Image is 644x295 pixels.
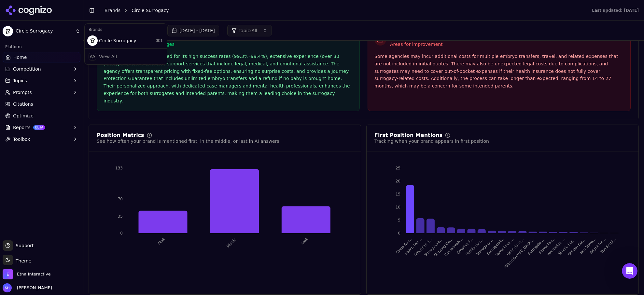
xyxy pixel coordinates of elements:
span: Topic: All [239,27,257,34]
span: Etna Interactive [17,271,51,277]
tspan: 5 [398,218,400,223]
div: First Position Mentions [374,133,442,138]
tspan: Iarc Surro... [579,237,596,255]
span: [PERSON_NAME] [14,285,52,291]
tspan: Golden Sur... [567,237,586,257]
tspan: Surrogate.... [527,237,545,256]
img: Shawn Hall [3,283,12,292]
tspan: Bright Fut... [589,237,607,255]
nav: breadcrumb [105,7,579,14]
span: Optimize [13,113,34,119]
span: ⌘ 1 [156,38,163,43]
tspan: Last [300,237,309,246]
a: Brands [105,8,120,13]
div: Last updated: [DATE] [592,8,639,13]
tspan: 25 [396,166,400,171]
div: Current brand: Circle Surrogacy [84,23,167,65]
div: View All [99,53,117,60]
div: Close [114,3,126,14]
img: Etna Interactive [3,269,13,279]
span: Theme [13,258,31,263]
tspan: Simple Sur... [557,237,576,256]
span: Reports [13,124,31,131]
button: Emoji picker [21,213,26,218]
button: Send a message… [112,210,122,221]
div: Platform [3,42,80,52]
img: Profile image for Deniz [28,4,38,14]
tspan: 0 [120,231,123,236]
button: Upload attachment [10,213,15,218]
tspan: 0 [398,231,400,236]
div: Some agencies may incur additional costs for multiple embryo transfers, travel, and related expen... [374,53,624,90]
div: Position Metrics [97,133,144,138]
tspan: 10 [396,205,400,210]
span: Home [13,54,27,60]
tspan: Surrogacy ... [475,237,494,256]
tspan: Surrogatef... [486,237,505,256]
button: Open organization switcher [3,269,51,279]
div: See how often your brand is mentioned first, in the middle, or last in AI answers [97,138,279,144]
tspan: [GEOGRAPHIC_DATA]... [503,237,535,269]
button: Open user button [3,283,52,292]
tspan: Illume Fer... [538,237,555,255]
span: Toolbox [13,136,30,142]
tspan: Same Love ... [495,237,515,258]
div: Circle Surrogacy [86,34,166,47]
tspan: Circle Sur... [395,237,413,255]
button: go back [4,3,17,15]
tspan: Worldwide ... [546,237,566,257]
span: Support [13,242,34,249]
button: Gif picker [31,213,36,218]
button: [DATE] - [DATE] [167,25,219,36]
tspan: Family Sou... [465,237,484,257]
tspan: Creative F... [456,237,474,255]
div: Circle Surrogacy is recognized for its high success rates (99.3%–99.4%), extensive experience (ov... [104,53,353,104]
span: Circle Surrogacy [132,7,169,14]
span: Citations [13,101,33,107]
tspan: 133 [115,166,123,171]
img: Circle Surrogacy [87,35,98,46]
h1: Cognizo [41,6,61,11]
tspan: American S... [413,237,433,257]
tspan: Hatch Fert... [404,237,423,256]
tspan: First [157,237,166,246]
img: Profile image for Alp [19,4,29,14]
p: Areas for improvement [390,41,443,47]
div: Brands [86,25,166,34]
div: Tracking when your brand appears in first position [374,138,489,144]
tspan: 15 [396,192,400,197]
tspan: 35 [118,214,123,219]
button: Home [102,3,114,15]
span: Circle Surrogacy [16,28,73,34]
tspan: The Fertil... [599,237,617,255]
tspan: 70 [118,197,123,201]
tspan: Gshc Surro... [506,237,525,257]
tspan: Middle [226,237,237,249]
span: BETA [33,125,45,130]
span: Prompts [13,89,32,96]
span: Competition [13,66,41,72]
tspan: Growing Ge... [433,237,454,258]
tspan: Surrogacy4... [424,237,443,257]
textarea: Message… [6,199,125,210]
tspan: Conceiveab... [443,237,464,258]
iframe: Intercom live chat [622,263,637,279]
button: Start recording [41,213,47,218]
tspan: 20 [396,179,400,184]
img: Circle Surrogacy [3,26,13,36]
span: Topics [13,77,27,84]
